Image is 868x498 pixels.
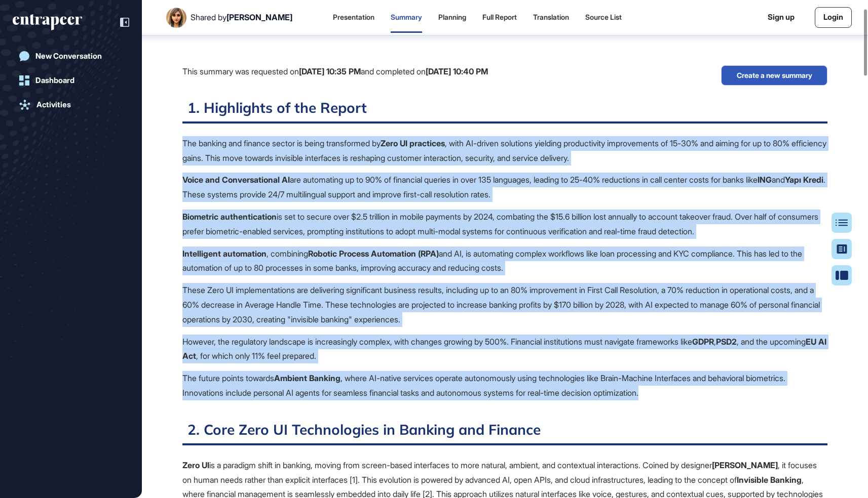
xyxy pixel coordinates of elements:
[299,66,361,76] b: [DATE] 10:35 PM
[482,13,517,22] div: Full Report
[716,337,737,347] b: PSD2
[785,175,823,185] b: Yapı Kredi
[182,99,827,123] h2: 1. Highlights of the Report
[227,12,292,22] span: [PERSON_NAME]
[182,248,267,259] b: Intelligent automation
[13,14,82,30] div: entrapeer-logo
[182,175,290,185] b: Voice and Conversational AI
[721,65,827,86] button: Create a new summary
[737,475,802,485] b: Invisible Banking
[391,13,422,22] div: Summary
[585,13,622,22] div: Source List
[182,136,827,165] p: The banking and finance sector is being transformed by , with AI-driven solutions yielding produc...
[182,460,209,470] b: Zero UI
[426,66,488,76] b: [DATE] 10:40 PM
[182,371,827,400] p: The future points towards , where AI-native services operate autonomously using technologies like...
[166,8,186,28] img: User Image
[274,373,341,383] b: Ambient Banking
[712,460,778,470] b: [PERSON_NAME]
[381,138,445,148] b: Zero UI practices
[182,65,488,78] div: This summary was requested on and completed on
[182,246,827,276] p: , combining and AI, is automating complex workflows like loan processing and KYC compliance. This...
[692,337,714,347] b: GDPR
[191,13,292,22] div: Shared by
[438,13,466,22] div: Planning
[182,283,827,326] p: These Zero UI implementations are delivering significant business results, including up to an 80%...
[182,335,827,364] p: However, the regulatory landscape is increasingly complex, with changes growing by 500%. Financia...
[333,13,374,22] div: Presentation
[35,76,74,85] div: Dashboard
[758,175,772,185] b: ING
[815,7,852,28] a: Login
[182,212,277,222] b: Biometric authentication
[768,12,795,23] a: Sign up
[182,421,827,445] h2: 2. Core Zero UI Technologies in Banking and Finance
[308,248,439,259] b: Robotic Process Automation (RPA)
[182,210,827,239] p: is set to secure over $2.5 trillion in mobile payments by 2024, combating the $15.6 billion lost ...
[35,52,102,61] div: New Conversation
[533,13,569,22] div: Translation
[36,100,71,109] div: Activities
[182,173,827,202] p: are automating up to 90% of financial queries in over 135 languages, leading to 25-40% reductions...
